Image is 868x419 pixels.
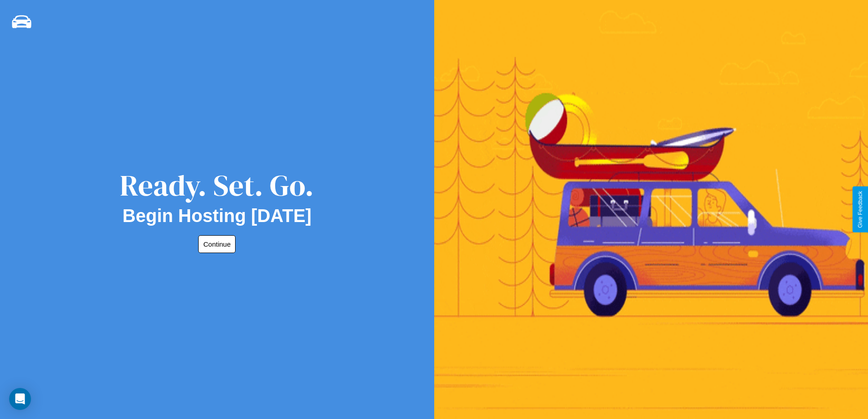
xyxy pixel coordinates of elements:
div: Ready. Set. Go. [120,165,314,206]
h2: Begin Hosting [DATE] [123,206,312,226]
div: Open Intercom Messenger [9,388,31,410]
button: Continue [198,235,236,253]
div: Give Feedback [857,191,863,228]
